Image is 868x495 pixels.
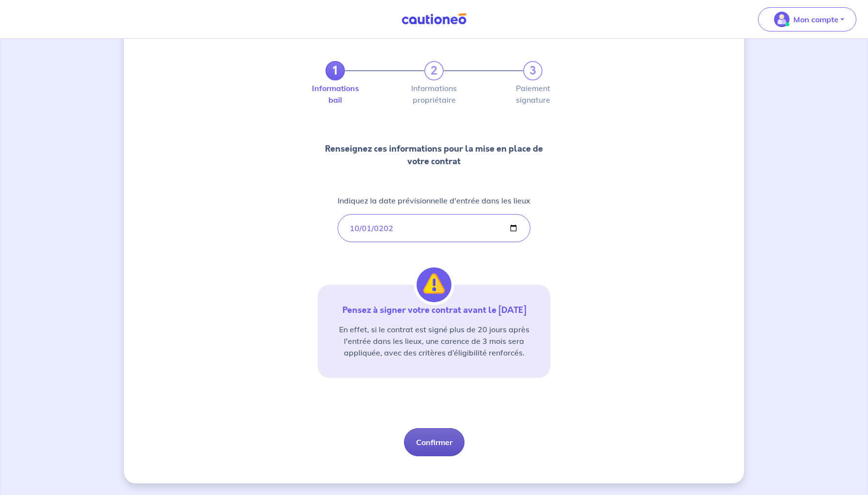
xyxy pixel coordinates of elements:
[404,428,465,456] button: Confirmer
[329,304,539,316] p: Pensez à signer votre contrat avant le [DATE]
[318,142,550,168] p: Renseignez ces informations pour la mise en place de votre contrat
[329,324,539,358] p: En effet, si le contrat est signé plus de 20 jours après l'entrée dans les lieux, une carence de ...
[398,13,470,25] img: Cautioneo
[523,84,542,104] label: Paiement signature
[325,84,345,104] label: Informations bail
[424,84,444,104] label: Informations propriétaire
[338,195,530,206] p: Indiquez la date prévisionnelle d'entrée dans les lieux
[325,61,345,80] a: 1
[793,14,838,25] p: Mon compte
[338,214,530,242] input: lease-signed-date-placeholder
[774,12,790,27] img: illu_account_valid_menu.svg
[758,7,856,31] button: illu_account_valid_menu.svgMon compte
[417,267,451,302] img: illu_alert.svg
